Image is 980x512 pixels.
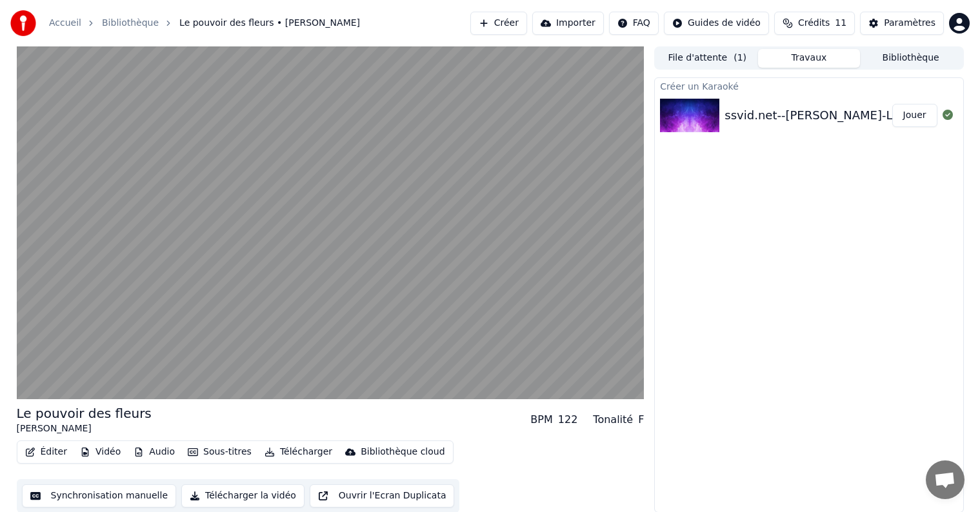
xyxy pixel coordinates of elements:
[128,443,180,461] button: Audio
[470,12,527,35] button: Créer
[884,17,935,30] div: Paramètres
[49,17,81,30] a: Accueil
[656,49,758,68] button: File d'attente
[20,443,72,461] button: Éditer
[17,404,152,422] div: Le pouvoir des fleurs
[774,12,855,35] button: Crédits11
[310,484,455,507] button: Ouvrir l'Ecran Duplicata
[734,52,746,64] span: ( 1 )
[10,10,36,36] img: youka
[183,443,257,461] button: Sous-titres
[892,104,937,127] button: Jouer
[17,422,152,435] div: [PERSON_NAME]
[638,412,644,428] div: F
[835,17,846,30] span: 11
[758,49,860,68] button: Travaux
[558,412,578,428] div: 122
[664,12,769,35] button: Guides de vidéo
[593,412,633,428] div: Tonalité
[860,49,962,68] button: Bibliothèque
[179,17,360,30] span: Le pouvoir des fleurs • [PERSON_NAME]
[259,443,337,461] button: Télécharger
[655,78,963,94] div: Créer un Karaoké
[609,12,659,35] button: FAQ
[530,412,552,428] div: BPM
[361,446,445,458] div: Bibliothèque cloud
[22,484,177,507] button: Synchronisation manuelle
[49,17,360,30] nav: breadcrumb
[860,12,944,35] button: Paramètres
[75,443,126,461] button: Vidéo
[532,12,604,35] button: Importer
[102,17,159,30] a: Bibliothèque
[798,17,830,30] span: Crédits
[181,484,305,507] button: Télécharger la vidéo
[926,460,965,499] a: Ouvrir le chat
